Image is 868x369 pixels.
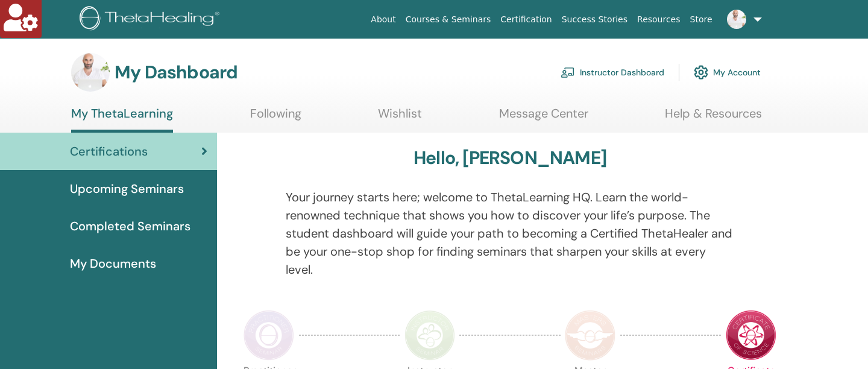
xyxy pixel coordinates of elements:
[694,62,708,83] img: cog.svg
[378,106,422,130] a: Wishlist
[685,8,717,31] a: Store
[366,8,400,31] a: About
[404,310,455,361] img: Instructor
[561,67,575,78] img: chalkboard-teacher.svg
[250,106,301,130] a: Following
[414,147,606,169] h3: Hello, [PERSON_NAME]
[71,53,110,92] img: default.jpg
[726,310,776,361] img: Certificate of Science
[80,6,224,33] img: logo.png
[565,310,615,361] img: Master
[561,59,664,86] a: Instructor Dashboard
[401,8,496,31] a: Courses & Seminars
[244,310,294,361] img: Practitioner
[499,106,588,130] a: Message Center
[727,10,746,29] img: default.jpg
[286,188,735,279] p: Your journey starts here; welcome to ThetaLearning HQ. Learn the world-renowned technique that sh...
[115,61,237,83] h3: My Dashboard
[632,8,685,31] a: Resources
[694,59,761,86] a: My Account
[665,106,762,130] a: Help & Resources
[70,180,184,198] span: Upcoming Seminars
[70,254,156,273] span: My Documents
[70,142,148,160] span: Certifications
[71,106,173,133] a: My ThetaLearning
[70,217,190,235] span: Completed Seminars
[495,8,556,31] a: Certification
[557,8,632,31] a: Success Stories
